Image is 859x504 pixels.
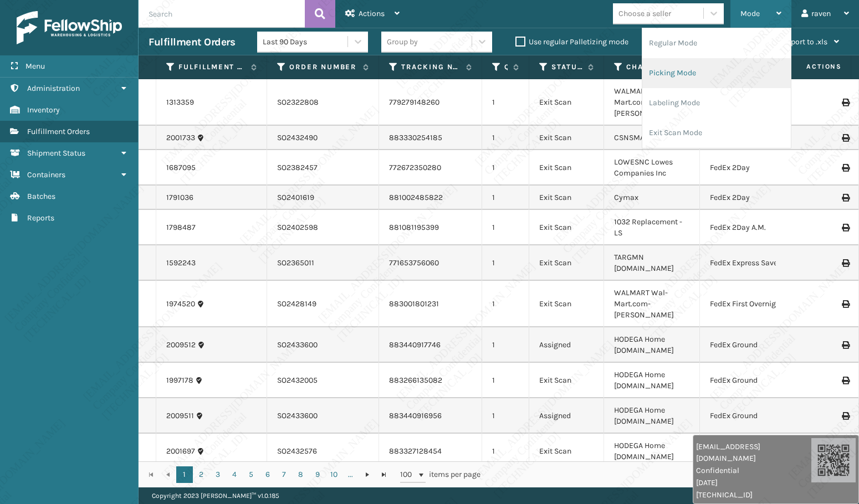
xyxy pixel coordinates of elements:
a: 7 [276,466,293,483]
div: Last 90 Days [263,36,349,48]
label: Order Number [289,62,357,72]
td: HODEGA Home [DOMAIN_NAME] [604,434,700,469]
li: Regular Mode [642,28,791,58]
a: 1 [176,466,193,483]
td: 1 [482,327,529,363]
label: Status [551,62,582,72]
span: Administration [27,84,80,93]
p: Copyright 2023 [PERSON_NAME]™ v 1.0.185 [152,487,279,504]
td: Exit Scan [529,150,604,186]
td: HODEGA Home [DOMAIN_NAME] [604,327,700,363]
a: 883330254185 [389,133,442,142]
a: 8 [293,466,309,483]
td: 1 [482,363,529,398]
td: Assigned [529,398,604,434]
td: SO2433600 [267,327,379,363]
span: Export to .xls [783,37,827,47]
td: 1 [482,126,529,150]
td: Exit Scan [529,126,604,150]
td: 1 [482,79,529,126]
span: Containers [27,170,65,179]
a: 1791036 [166,192,193,203]
i: Print Label [842,99,848,106]
td: Cymax [604,186,700,210]
span: Go to the next page [363,470,372,479]
a: 3 [209,466,226,483]
li: Picking Mode [642,58,791,88]
a: 771653756060 [389,258,439,268]
span: [DATE] [696,477,811,488]
span: Actions [359,9,385,18]
label: Tracking Number [401,62,461,72]
span: Mode [740,9,760,18]
a: 1592243 [166,258,196,269]
a: 10 [326,466,342,483]
td: LOWESNC Lowes Companies Inc [604,150,700,186]
i: Print Label [842,259,848,267]
a: 9 [309,466,326,483]
a: Go to the next page [359,466,376,483]
td: 1 [482,210,529,245]
td: 1 [482,398,529,434]
img: logo [17,11,122,44]
td: Assigned [529,327,604,363]
td: Exit Scan [529,210,604,245]
td: FedEx Express Saver [700,245,806,281]
td: Exit Scan [529,363,604,398]
a: 1798487 [166,222,196,233]
td: SO2432576 [267,434,379,469]
a: 2001733 [166,132,195,143]
td: SO2432005 [267,363,379,398]
a: 779279148260 [389,97,439,107]
td: TARGMN [DOMAIN_NAME] [604,245,700,281]
div: Group by [387,36,418,48]
td: CSNSMA Wayfair [604,126,700,150]
a: 881002485822 [389,193,443,202]
a: 2 [193,466,209,483]
td: FedEx Ground [700,434,806,469]
td: Exit Scan [529,281,604,327]
a: 2001697 [166,446,195,457]
a: 1974520 [166,299,195,310]
a: Go to the last page [376,466,392,483]
i: Print Label [842,412,848,420]
a: 2009512 [166,340,196,351]
span: Batches [27,192,55,201]
a: 6 [259,466,276,483]
td: 1 [482,150,529,186]
td: 1 [482,245,529,281]
td: SO2428149 [267,281,379,327]
td: FedEx First Overnight [700,281,806,327]
td: WALMART Wal-Mart.com-[PERSON_NAME] [604,281,700,327]
label: Use regular Palletizing mode [515,37,628,47]
td: FedEx Ground [700,398,806,434]
td: SO2402598 [267,210,379,245]
i: Print Label [842,134,848,142]
span: Reports [27,213,54,223]
span: Actions [771,58,848,76]
a: 883440916956 [389,411,442,420]
td: 1 [482,186,529,210]
label: Quantity [504,62,508,72]
li: Exit Scan Mode [642,118,791,148]
td: FedEx 2Day [700,150,806,186]
td: SO2365011 [267,245,379,281]
td: WALMART Wal-Mart.com-[PERSON_NAME] [604,79,700,126]
label: Fulfillment Order Id [178,62,246,72]
span: items per page [400,466,481,483]
i: Print Label [842,164,848,172]
td: FedEx Ground [700,363,806,398]
a: 772672350280 [389,163,441,172]
a: 1313359 [166,97,194,108]
a: 883327128454 [389,446,442,456]
div: 1 - 100 of 42676 items [496,469,847,480]
td: FedEx 2Day A.M. [700,210,806,245]
h3: Fulfillment Orders [149,35,235,49]
a: 883001801231 [389,299,439,308]
a: 883440917746 [389,340,441,349]
span: Menu [25,61,45,71]
a: 883266135082 [389,376,442,385]
td: HODEGA Home [DOMAIN_NAME] [604,398,700,434]
a: 881081195399 [389,223,439,232]
td: HODEGA Home [DOMAIN_NAME] [604,363,700,398]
